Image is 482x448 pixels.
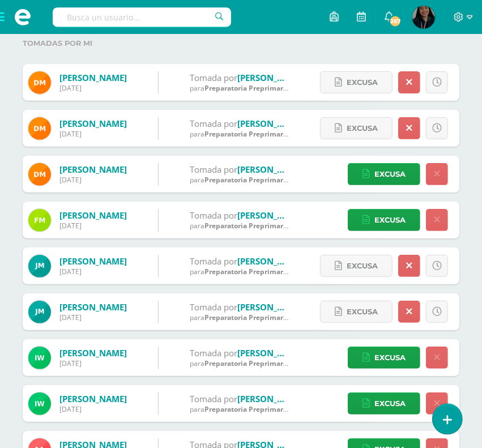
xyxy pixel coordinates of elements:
[190,163,237,174] span: Tomada por
[389,15,402,27] span: 267
[28,346,51,369] img: e34ae8033d1e23e78cc28d41a0b36888.png
[59,255,127,266] a: [PERSON_NAME]
[28,208,51,231] img: f9955241ac37c16bd386e8d39160ab09.png
[59,83,127,92] div: [DATE]
[190,347,237,358] span: Tomada por
[347,255,378,276] span: Excusa
[347,71,378,92] span: Excusa
[190,266,289,276] div: para
[374,209,406,230] span: Excusa
[190,220,289,230] div: para
[347,301,378,322] span: Excusa
[348,208,420,231] a: Excusa
[237,71,305,83] a: [PERSON_NAME]
[190,358,289,368] div: para
[23,31,459,54] label: Tomadas por mi
[190,209,237,220] span: Tomada por
[190,129,289,138] div: para
[53,7,231,27] input: Busca un usuario...
[59,117,127,129] a: [PERSON_NAME]
[412,6,435,28] img: 05b0c392cdf5122faff8de1dd3fa3244.png
[237,209,305,220] a: [PERSON_NAME]
[374,392,406,413] span: Excusa
[59,71,127,83] a: [PERSON_NAME]
[237,347,305,358] a: [PERSON_NAME]
[320,117,393,139] a: Excusa
[190,404,289,413] div: para
[204,129,299,138] span: Preparatoria Preprimaria 'A'
[237,117,305,129] a: [PERSON_NAME]
[28,117,51,139] img: b59910e42c19ef6e410141048dfd3fd1.png
[348,163,420,185] a: Excusa
[237,301,305,312] a: [PERSON_NAME]
[59,358,127,368] div: [DATE]
[59,266,127,276] div: [DATE]
[59,220,127,230] div: [DATE]
[190,117,237,129] span: Tomada por
[190,71,237,83] span: Tomada por
[347,117,378,138] span: Excusa
[320,71,393,93] a: Excusa
[28,300,51,323] img: c47317803f12a54a3975b6475f27c12e.png
[59,347,127,358] a: [PERSON_NAME]
[59,312,127,322] div: [DATE]
[28,254,51,277] img: c47317803f12a54a3975b6475f27c12e.png
[28,392,51,415] img: e34ae8033d1e23e78cc28d41a0b36888.png
[237,392,305,404] a: [PERSON_NAME]
[190,255,237,266] span: Tomada por
[28,71,51,93] img: b59910e42c19ef6e410141048dfd3fd1.png
[59,174,127,184] div: [DATE]
[204,83,299,92] span: Preparatoria Preprimaria 'A'
[59,392,127,404] a: [PERSON_NAME]
[204,220,299,230] span: Preparatoria Preprimaria 'A'
[320,300,393,322] a: Excusa
[204,404,299,413] span: Preparatoria Preprimaria 'A'
[59,404,127,413] div: [DATE]
[59,301,127,312] a: [PERSON_NAME]
[59,209,127,220] a: [PERSON_NAME]
[59,163,127,174] a: [PERSON_NAME]
[204,358,299,368] span: Preparatoria Preprimaria 'A'
[190,301,237,312] span: Tomada por
[190,174,289,184] div: para
[237,163,305,174] a: [PERSON_NAME]
[204,174,299,184] span: Preparatoria Preprimaria 'A'
[190,392,237,404] span: Tomada por
[190,83,289,92] div: para
[190,312,289,322] div: para
[204,312,299,322] span: Preparatoria Preprimaria 'A'
[204,266,299,276] span: Preparatoria Preprimaria 'A'
[374,163,406,184] span: Excusa
[59,129,127,138] div: [DATE]
[348,346,420,368] a: Excusa
[320,254,393,276] a: Excusa
[28,163,51,185] img: b59910e42c19ef6e410141048dfd3fd1.png
[374,347,406,368] span: Excusa
[237,255,305,266] a: [PERSON_NAME]
[348,392,420,414] a: Excusa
